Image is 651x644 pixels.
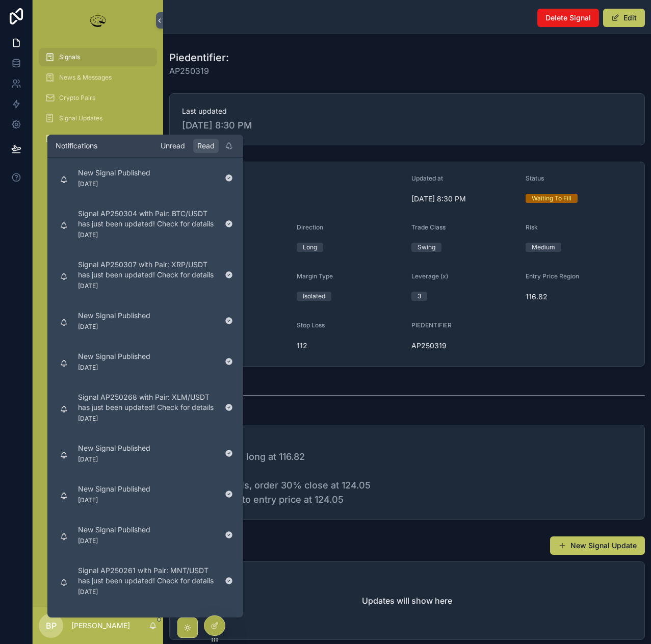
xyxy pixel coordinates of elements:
[526,174,544,182] span: Status
[550,536,645,555] button: New Signal Update
[88,12,108,29] img: App logo
[362,595,452,607] h2: Updates will show here
[411,174,443,182] span: Updated at
[182,194,403,204] span: [DATE] 8:30 PM
[297,321,325,329] span: Stop Loss
[39,89,157,107] a: Crypto Pairs
[532,194,571,203] div: Waiting To Fill
[78,525,150,535] p: New Signal Published
[78,260,217,280] p: Signal AP250307 with Pair: XRP/USDT has just been updated! Check for details
[303,243,317,252] div: Long
[411,272,448,280] span: Leverage (x)
[59,53,80,61] span: Signals
[526,292,632,302] span: 116.82
[78,415,98,423] p: [DATE]
[418,292,421,301] div: 3
[169,65,229,77] span: AP250319
[182,106,632,116] span: Last updated
[532,243,555,252] div: Medium
[56,141,97,151] h1: Notifications
[78,443,150,453] p: New Signal Published
[526,223,538,231] span: Risk
[78,311,150,321] p: New Signal Published
[78,588,98,596] p: [DATE]
[411,223,446,231] span: Trade Class
[182,437,632,448] span: Order Instructions
[603,9,645,27] button: Edit
[78,616,217,637] p: Signal AP250262 with Pair: BTC/USDT has just been updated! Check for details
[78,351,150,362] p: New Signal Published
[182,118,632,133] span: [DATE] 8:30 PM
[303,292,325,301] div: Isolated
[78,484,150,494] p: New Signal Published
[39,130,157,148] a: Performance Reporting
[297,223,323,231] span: Direction
[411,194,518,204] span: [DATE] 8:30 PM
[78,168,150,178] p: New Signal Published
[59,73,112,82] span: News & Messages
[78,496,98,504] p: [DATE]
[39,109,157,127] a: Signal Updates
[59,94,95,102] span: Crypto Pairs
[418,243,435,252] div: Swing
[537,9,599,27] button: Delete Signal
[78,323,98,331] p: [DATE]
[46,620,57,632] span: BP
[297,341,403,351] span: 112
[59,114,102,122] span: Signal Updates
[411,321,452,329] span: PIEDENTIFIER
[526,272,579,280] span: Entry Price Region
[78,455,98,463] p: [DATE]
[39,68,157,87] a: News & Messages
[78,537,98,545] p: [DATE]
[78,180,98,188] p: [DATE]
[78,209,217,229] p: Signal AP250304 with Pair: BTC/USDT has just been updated! Check for details
[71,621,130,631] p: [PERSON_NAME]
[297,272,333,280] span: Margin Type
[193,139,219,153] div: Read
[78,364,98,372] p: [DATE]
[78,392,217,413] p: Signal AP250268 with Pair: XLM/USDT has just been updated! Check for details
[78,282,98,290] p: [DATE]
[411,341,518,351] span: AP250319
[182,450,632,507] span: Order to open long at 116.82 After order fills, order 30% close at 124.05 Set stop loss to entry ...
[78,231,98,239] p: [DATE]
[157,139,189,153] div: Unread
[78,565,217,586] p: Signal AP250261 with Pair: MNT/USDT has just been updated! Check for details
[33,41,163,161] div: scrollable content
[545,13,591,23] span: Delete Signal
[39,48,157,66] a: Signals
[169,50,229,65] h1: Piedentifier:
